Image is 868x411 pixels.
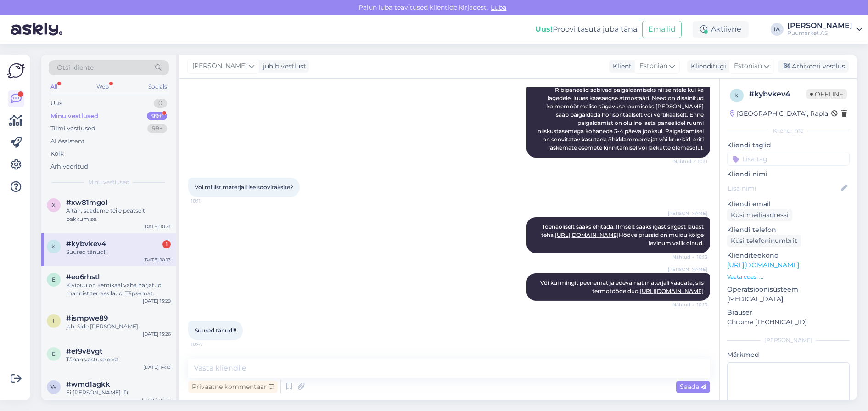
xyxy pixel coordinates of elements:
div: Arhiveeri vestlus [778,60,849,73]
div: Uus [50,99,62,108]
div: Tänan vastuse eest! [66,355,171,364]
span: Otsi kliente [57,63,94,73]
div: [GEOGRAPHIC_DATA], Rapla [730,109,828,118]
div: juhib vestlust [259,62,306,71]
span: Estonian [639,61,667,71]
a: [URL][DOMAIN_NAME] [555,231,619,238]
span: w [51,383,57,390]
span: e [52,350,56,357]
div: Kõik [50,149,64,158]
div: IA [771,23,784,36]
div: All [49,81,59,93]
span: Voi millist materjali ise soovitaksite? [195,184,293,191]
div: Tiimi vestlused [50,124,95,133]
div: Privaatne kommentaar [188,381,278,393]
span: #eo6rhstl [66,273,100,281]
div: AI Assistent [50,137,84,146]
span: #kybvkev4 [66,240,106,248]
div: # kybvkev4 [749,89,806,100]
p: Kliendi nimi [727,169,850,179]
span: Nähtud ✓ 10:11 [673,158,707,165]
div: Küsi meiliaadressi [727,209,792,221]
span: 10:47 [191,341,225,348]
div: Ei [PERSON_NAME] :D [66,388,171,397]
div: 0 [154,99,167,108]
span: Suured tänud!!! [195,327,236,334]
button: Emailid [642,21,682,38]
p: Kliendi tag'id [727,141,850,150]
div: [PERSON_NAME] [787,22,852,29]
span: #xw81mgol [66,198,107,207]
span: Offline [806,89,847,99]
span: i [53,317,55,324]
p: [MEDICAL_DATA] [727,294,850,304]
a: [URL][DOMAIN_NAME] [727,261,799,269]
span: e [52,276,56,283]
span: [PERSON_NAME] [192,61,247,71]
div: Aitäh, saadame teile peatselt pakkumise. [66,207,171,223]
span: #wmd1agkk [66,380,110,388]
div: 99+ [147,124,167,133]
span: #ef9v8vgt [66,347,102,355]
div: [DATE] 10:31 [143,223,171,230]
p: Vaata edasi ... [727,273,850,281]
div: Aktiivne [693,21,749,38]
div: 99+ [147,112,167,121]
b: Uus! [535,25,553,34]
div: [PERSON_NAME] [727,336,850,344]
div: Socials [146,81,169,93]
div: [DATE] 13:26 [143,331,171,338]
p: Chrome [TECHNICAL_ID] [727,317,850,327]
div: [DATE] 14:13 [143,364,171,371]
div: Arhiveeritud [50,162,88,171]
div: Kliendi info [727,127,850,135]
span: x [52,202,56,208]
p: Operatsioonisüsteem [727,285,850,294]
span: [PERSON_NAME] [668,266,707,273]
div: Klienditugi [687,62,726,71]
a: [PERSON_NAME]Puumarket AS [787,22,862,37]
div: 1 [162,240,171,248]
div: Puumarket AS [787,29,852,37]
p: Klienditeekond [727,251,850,260]
div: Proovi tasuta juba täna: [535,24,638,35]
span: Minu vestlused [88,178,129,186]
span: Nähtud ✓ 10:13 [672,253,707,260]
div: Suured tänud!!! [66,248,171,256]
span: Saada [680,383,706,391]
div: Minu vestlused [50,112,98,121]
div: Kivipuu on kemikaalivaba harjatud männist terrassilaud. Täpsemat võrdlust termotöödeldud puidu ja... [66,281,171,298]
div: Web [95,81,111,93]
span: #ismpwe89 [66,314,108,322]
div: Klient [609,62,632,71]
span: Estonian [734,61,762,71]
span: k [52,243,56,250]
span: Luba [488,3,510,11]
img: Askly Logo [7,62,25,79]
a: [URL][DOMAIN_NAME] [640,287,704,294]
p: Brauser [727,308,850,317]
p: Kliendi email [727,199,850,209]
div: Küsi telefoninumbrit [727,235,801,247]
div: jah. Side [PERSON_NAME] [66,322,171,331]
input: Lisa tag [727,152,850,166]
span: Tõenäoliselt saaks ehitada. Ilmselt saaks igast sirgest lauast teha. Höövelprussid on muidu kõige... [541,223,705,247]
span: [PERSON_NAME] [668,210,707,217]
span: Või kui mingit peenemat ja edevamat materjali vaadata, siis termotöödeldud. [540,279,705,294]
span: k [735,92,739,99]
input: Lisa nimi [728,183,839,193]
div: [DATE] 10:13 [143,256,171,263]
p: Kliendi telefon [727,225,850,235]
div: [DATE] 10:24 [142,397,171,404]
span: 10:11 [191,197,225,204]
div: [DATE] 13:29 [143,298,171,304]
p: Märkmed [727,350,850,360]
span: Nähtud ✓ 10:13 [672,301,707,308]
